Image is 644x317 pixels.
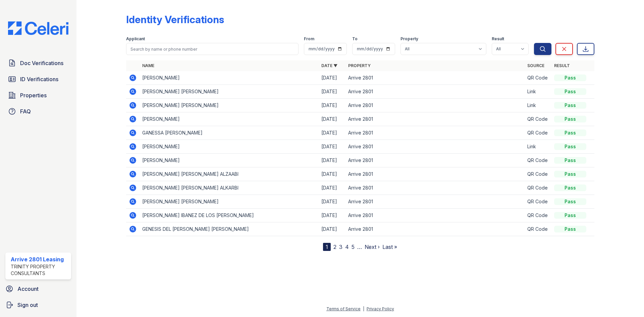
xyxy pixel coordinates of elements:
td: [DATE] [319,71,345,85]
span: Sign out [17,301,38,309]
a: Next › [365,244,380,250]
td: Arrive 2801 [345,222,525,236]
a: Account [3,282,74,296]
a: Result [554,63,570,68]
td: [PERSON_NAME] [PERSON_NAME] ALKARBI [140,181,319,195]
div: Pass [554,129,586,136]
td: [PERSON_NAME] [PERSON_NAME] [140,195,319,209]
div: | [363,306,364,311]
label: Result [492,36,504,42]
td: QR Code [525,181,551,195]
td: [DATE] [319,181,345,195]
label: To [352,36,358,42]
td: Arrive 2801 [345,71,525,85]
div: Identity Verifications [126,13,224,25]
a: Doc Verifications [5,56,71,70]
td: Arrive 2801 [345,85,525,99]
div: Pass [554,212,586,219]
td: Arrive 2801 [345,126,525,140]
td: QR Code [525,209,551,222]
a: Properties [5,89,71,102]
div: Pass [554,116,586,122]
td: Arrive 2801 [345,209,525,222]
td: [DATE] [319,140,345,154]
td: [PERSON_NAME] [140,140,319,154]
div: Pass [554,88,586,95]
td: QR Code [525,154,551,167]
div: Pass [554,171,586,177]
td: [PERSON_NAME] [140,71,319,85]
td: [PERSON_NAME] [140,154,319,167]
a: 5 [352,244,355,250]
input: Search by name or phone number [126,43,299,55]
td: [PERSON_NAME] [PERSON_NAME] [140,85,319,99]
td: [PERSON_NAME] IBANEZ DE LOS [PERSON_NAME] [140,209,319,222]
div: Pass [554,74,586,81]
span: Account [17,285,39,293]
td: Arrive 2801 [345,154,525,167]
a: Sign out [3,298,74,312]
td: [DATE] [319,154,345,167]
td: [PERSON_NAME] [140,112,319,126]
a: Date ▼ [321,63,337,68]
td: [DATE] [319,112,345,126]
td: [DATE] [319,195,345,209]
img: CE_Logo_Blue-a8612792a0a2168367f1c8372b55b34899dd931a85d93a1a3d3e32e68fde9ad4.png [3,21,74,35]
td: [PERSON_NAME] [PERSON_NAME] ALZAABI [140,167,319,181]
a: Name [142,63,154,68]
a: FAQ [5,105,71,118]
td: [DATE] [319,85,345,99]
a: 3 [339,244,342,250]
div: Arrive 2801 Leasing [11,255,68,263]
a: Privacy Policy [367,306,394,311]
a: Last » [382,244,397,250]
td: Arrive 2801 [345,181,525,195]
a: 2 [333,244,336,250]
td: [PERSON_NAME] [PERSON_NAME] [140,99,319,112]
a: Property [348,63,371,68]
label: From [304,36,314,42]
td: [DATE] [319,209,345,222]
td: [DATE] [319,126,345,140]
td: [DATE] [319,167,345,181]
div: Pass [554,226,586,232]
div: Pass [554,102,586,109]
span: ID Verifications [20,75,58,83]
div: Pass [554,157,586,164]
td: Link [525,85,551,99]
td: QR Code [525,126,551,140]
a: ID Verifications [5,72,71,86]
td: QR Code [525,71,551,85]
td: QR Code [525,195,551,209]
a: Terms of Service [326,306,361,311]
td: QR Code [525,112,551,126]
td: Arrive 2801 [345,99,525,112]
td: Arrive 2801 [345,140,525,154]
label: Applicant [126,36,145,42]
td: Link [525,99,551,112]
div: Pass [554,143,586,150]
span: … [357,243,362,251]
td: Link [525,140,551,154]
td: Arrive 2801 [345,195,525,209]
td: [DATE] [319,222,345,236]
a: 4 [345,244,349,250]
div: Trinity Property Consultants [11,263,68,277]
div: Pass [554,198,586,205]
td: QR Code [525,167,551,181]
td: Arrive 2801 [345,112,525,126]
span: Doc Verifications [20,59,63,67]
div: 1 [323,243,331,251]
span: FAQ [20,107,31,115]
td: GANESSA [PERSON_NAME] [140,126,319,140]
label: Property [400,36,418,42]
td: QR Code [525,222,551,236]
td: [DATE] [319,99,345,112]
td: Arrive 2801 [345,167,525,181]
a: Source [527,63,544,68]
span: Properties [20,91,47,99]
div: Pass [554,184,586,191]
td: GENESIS DEL [PERSON_NAME] [PERSON_NAME] [140,222,319,236]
